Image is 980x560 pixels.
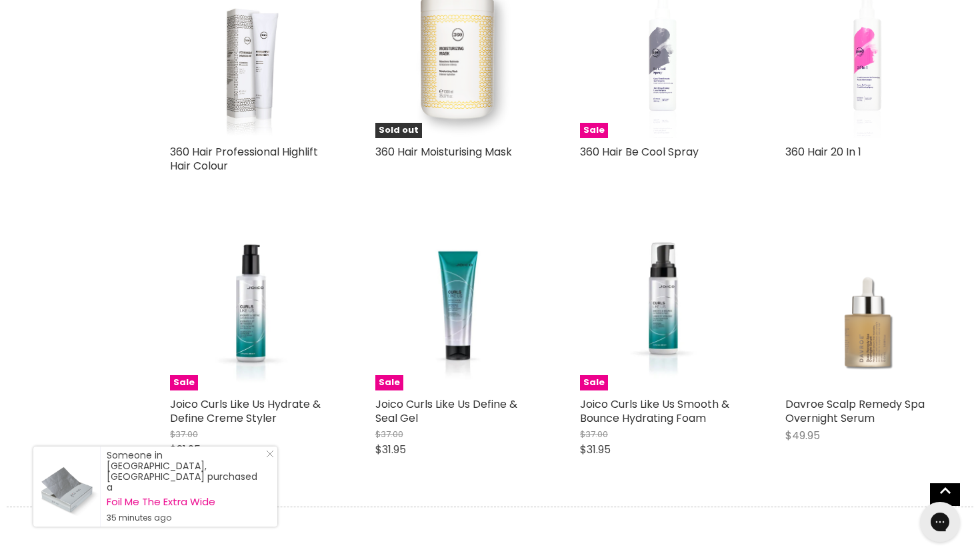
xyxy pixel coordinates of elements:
[580,396,729,426] a: Joico Curls Like Us Smooth & Bounce Hydrating Foam
[261,450,274,463] a: Close Notification
[785,428,820,443] span: $49.95
[375,144,512,160] a: 360 Hair Moisturising Mask
[580,428,608,441] span: $37.00
[785,396,925,426] a: Davroe Scalp Remedy Spa Overnight Serum
[375,123,422,138] span: Sold out
[375,226,541,391] a: Joico Curls Like Us Define & Seal GelSale
[580,442,611,457] span: $31.95
[785,144,861,160] a: 360 Hair 20 In 1
[375,428,403,441] span: $37.00
[375,226,541,391] img: Joico Curls Like Us Define & Seal Gel
[107,497,264,507] a: Foil Me The Extra Wide
[107,450,264,523] div: Someone in [GEOGRAPHIC_DATA], [GEOGRAPHIC_DATA] purchased a
[930,476,960,506] a: Back to top
[170,375,198,390] span: Sale
[913,497,967,547] iframe: Gorgias live chat messenger
[170,144,318,174] a: 360 Hair Professional Highlift Hair Colour
[930,476,960,511] span: Back to top
[170,396,321,426] a: Joico Curls Like Us Hydrate & Define Creme Styler
[170,428,198,441] span: $37.00
[375,442,406,457] span: $31.95
[33,447,100,527] a: Visit product page
[375,375,403,390] span: Sale
[170,226,335,391] a: Joico Curls Like Us Hydrate & Define Creme StylerSale
[107,513,264,523] small: 35 minutes ago
[375,396,517,426] a: Joico Curls Like Us Define & Seal Gel
[580,144,699,160] a: 360 Hair Be Cool Spray
[580,375,608,390] span: Sale
[170,442,201,457] span: $31.95
[266,450,274,458] svg: Close Icon
[170,226,335,391] img: Joico Curls Like Us Hydrate & Define Creme Styler
[580,123,608,138] span: Sale
[580,226,745,391] a: Joico Curls Like Us Smooth & Bounce Hydrating FoamSale
[580,226,745,391] img: Joico Curls Like Us Smooth & Bounce Hydrating Foam
[785,226,951,391] img: Davroe Scalp Remedy Spa Overnight Serum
